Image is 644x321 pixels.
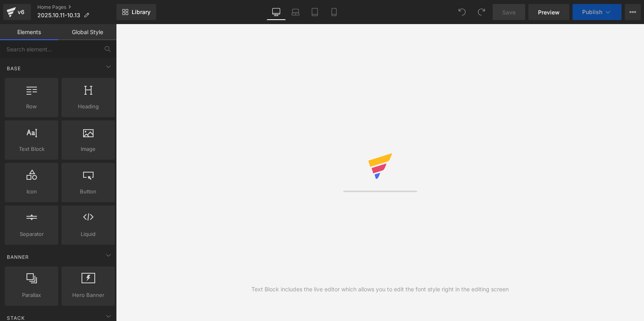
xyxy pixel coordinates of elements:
button: Undo [454,4,470,20]
span: Image [64,145,112,153]
button: Publish [573,4,622,20]
span: Text Block [7,145,56,153]
button: More [625,4,641,20]
a: New Library [116,4,156,20]
span: Parallax [7,291,56,299]
span: 2025.10.11-10.13 [37,12,80,18]
button: Redo [473,4,489,20]
div: Text Block includes the live editor which allows you to edit the font style right in the editing ... [251,285,509,294]
a: Home Pages [37,4,116,10]
a: Preview [528,4,569,20]
a: Mobile [324,4,344,20]
span: Liquid [64,230,112,238]
a: Tablet [305,4,324,20]
a: Laptop [286,4,305,20]
span: Library [132,8,151,16]
span: Separator [7,230,56,238]
span: Save [502,8,516,16]
span: Base [6,65,22,72]
span: Heading [64,102,112,111]
span: Banner [6,253,30,261]
span: Icon [7,187,56,196]
a: Global Style [58,24,116,40]
a: v6 [3,4,31,20]
span: Button [64,187,112,196]
span: Publish [582,9,602,15]
span: Row [7,102,56,111]
span: Preview [538,8,560,16]
span: Hero Banner [64,291,112,299]
a: Desktop [267,4,286,20]
div: v6 [16,7,26,17]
